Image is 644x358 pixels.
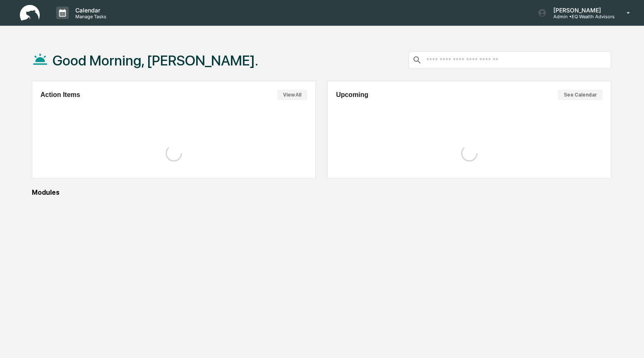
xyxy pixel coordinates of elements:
p: [PERSON_NAME] [547,7,615,14]
h2: Action Items [41,91,80,99]
p: Calendar [69,7,111,14]
img: logo [20,5,40,21]
h1: Good Morning, [PERSON_NAME]. [53,52,258,69]
p: Manage Tasks [69,14,111,19]
p: Admin • EQ Wealth Advisors [547,14,615,19]
div: Modules [32,189,611,196]
button: View All [277,89,307,100]
h2: Upcoming [336,91,368,99]
button: See Calendar [558,89,603,100]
